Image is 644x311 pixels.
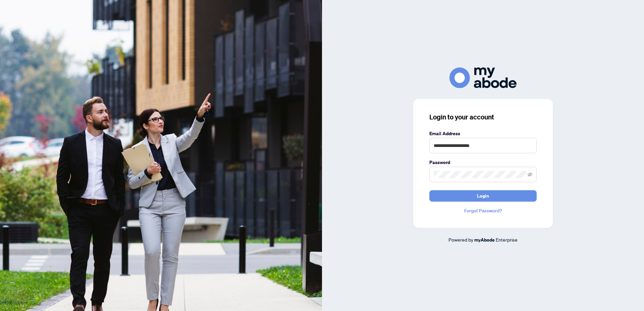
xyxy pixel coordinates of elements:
[429,207,537,214] a: Forgot Password?
[429,159,537,166] label: Password
[528,172,532,177] span: eye-invisible
[448,237,473,243] span: Powered by
[429,130,537,137] label: Email Address
[449,67,517,88] img: ma-logo
[474,236,495,244] a: myAbode
[496,237,518,243] span: Enterprise
[477,191,489,201] span: Login
[429,190,537,202] button: Login
[429,112,537,122] h3: Login to your account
